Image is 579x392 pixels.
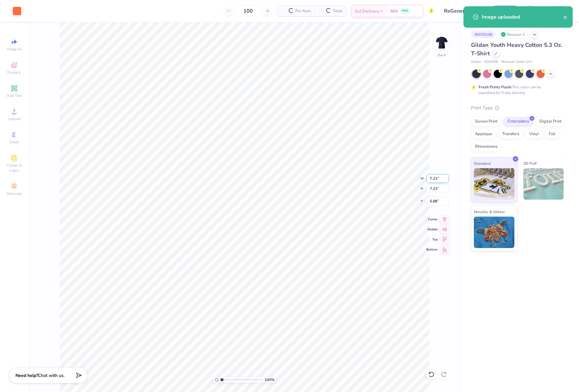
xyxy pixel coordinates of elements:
span: Per Item [295,8,311,14]
div: Embroidery [503,117,533,126]
span: Add Text [7,93,22,98]
span: Chat with us. [38,373,65,378]
span: Gildan Youth Heavy Cotton 5.3 Oz. T-Shirt [471,41,562,57]
div: Foil [545,130,559,139]
div: Image uploaded [482,13,563,21]
input: – – [236,5,260,17]
span: 100 % [264,377,275,383]
img: 3D Puff [523,168,564,200]
div: Print Type [471,104,566,112]
img: Back [435,36,448,49]
div: Revision 3 [499,30,528,38]
span: Middle [426,227,438,232]
div: # 507610B [471,30,496,38]
span: Minimum Order: 24 + [501,59,532,65]
span: Standard [474,160,491,167]
span: FREE [402,9,408,13]
div: Transfers [498,130,523,139]
div: Screen Print [471,117,502,126]
div: Applique [471,130,496,139]
span: Total [333,8,342,14]
strong: Fresh Prints Flash: [479,85,512,90]
span: Greek [9,140,19,145]
span: Center [426,217,438,222]
input: Untitled Design [439,5,485,17]
span: Image AI [7,47,22,52]
span: Gildan [471,59,481,65]
span: 3D Puff [523,160,536,167]
div: Digital Print [535,117,566,126]
span: Top [426,237,438,242]
img: Metallic & Glitter [474,217,514,248]
span: Designs [7,70,21,75]
span: Decorate [7,191,22,196]
span: Est. Delivery [355,8,379,14]
span: Clipart & logos [3,163,25,173]
span: Upload [8,116,20,121]
span: # G500B [484,59,498,65]
strong: Need help? [15,373,38,378]
div: This color can be expedited for 5 day delivery. [479,84,556,96]
div: Vinyl [525,130,543,139]
span: Bottom [426,247,438,252]
img: Standard [474,168,514,200]
span: Metallic & Glitter [474,208,505,215]
div: Back [438,52,446,58]
button: close [563,13,568,21]
span: N/A [390,8,398,14]
div: Rhinestones [471,142,502,152]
